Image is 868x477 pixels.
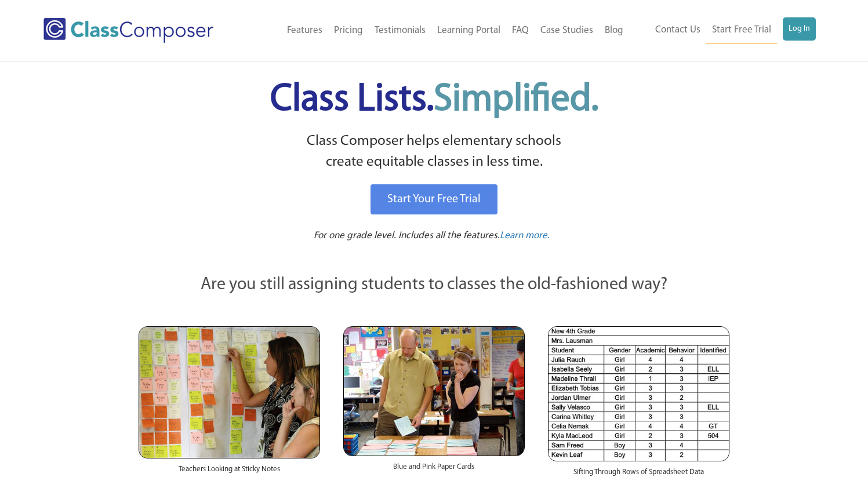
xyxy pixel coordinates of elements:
a: Start Your Free Trial [371,184,497,214]
a: Learning Portal [431,18,506,43]
nav: Header Menu [629,17,816,43]
span: Learn more. [500,231,550,241]
p: Are you still assigning students to classes the old-fashioned way? [139,272,730,298]
span: Start Your Free Trial [387,194,481,205]
img: Class Composer [43,18,213,43]
a: Log In [783,17,816,41]
a: Pricing [328,18,369,43]
nav: Header Menu [248,18,630,43]
span: For one grade level. Includes all the features. [314,231,500,241]
a: Start Free Trial [706,17,777,43]
img: Spreadsheets [548,326,729,461]
a: Case Studies [535,18,599,43]
img: Blue and Pink Paper Cards [343,326,525,456]
a: Learn more. [500,229,550,243]
a: Blog [599,18,629,43]
span: Class Lists. [270,81,598,119]
a: Features [281,18,328,43]
a: Testimonials [369,18,431,43]
span: Simplified. [434,81,598,119]
a: Contact Us [649,17,706,43]
a: FAQ [506,18,535,43]
p: Class Composer helps elementary schools create equitable classes in less time. [137,131,732,173]
img: Teachers Looking at Sticky Notes [139,326,320,458]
